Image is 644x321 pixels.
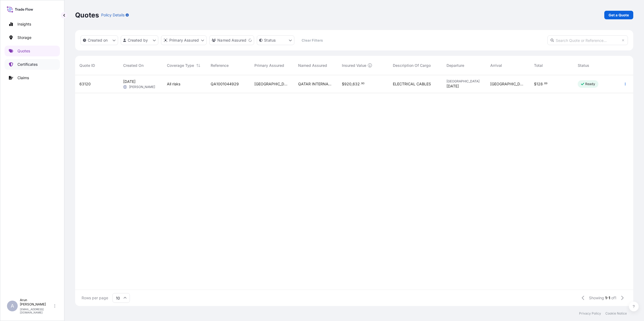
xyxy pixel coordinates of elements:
span: [DATE] [447,83,459,89]
span: Showing [589,295,604,301]
p: Arun [PERSON_NAME] [20,298,53,307]
p: Status [264,38,276,43]
a: Certificates [5,59,60,70]
button: Sort [195,62,202,69]
p: Storage [17,35,31,40]
span: Coverage Type [167,63,194,68]
span: 128 [536,82,543,86]
span: [GEOGRAPHIC_DATA] [254,81,290,87]
a: Quotes [5,46,60,56]
span: A [11,303,14,309]
button: createdBy Filter options [121,35,158,45]
span: 63120 [79,81,91,87]
button: createdOn Filter options [80,35,118,45]
p: Primary Assured [169,38,199,43]
span: Status [578,63,589,68]
a: Claims [5,72,60,83]
a: Get a Quote [604,11,633,19]
span: 1-1 [605,295,610,301]
span: [PERSON_NAME] [129,85,155,89]
button: cargoOwner Filter options [209,35,254,45]
span: $ [534,82,536,86]
p: Clear Filters [302,38,323,43]
span: All risks [167,81,180,87]
a: Privacy Policy [579,311,601,316]
span: Insured Value [342,63,366,68]
span: 90 [361,83,364,85]
span: QA1001044929 [211,81,239,87]
p: Ready [585,82,595,86]
a: Insights [5,19,60,30]
span: Departure [447,63,464,68]
button: Clear Filters [297,36,327,45]
a: Storage [5,32,60,43]
span: Quote ID [79,63,95,68]
span: 920 [344,82,352,86]
span: Reference [211,63,229,68]
span: QATAR INTERNATIONAL CABLES COMPANY [298,81,333,87]
span: Arrival [490,63,502,68]
span: Rows per page [82,295,108,301]
p: Quotes [75,11,99,19]
span: . [543,83,544,85]
button: certificateStatus Filter options [257,35,294,45]
p: Get a Quote [609,12,629,18]
span: 632 [353,82,360,86]
span: . [360,83,361,85]
span: Description Of Cargo [393,63,431,68]
span: AR [124,84,127,90]
span: [GEOGRAPHIC_DATA] [490,81,525,87]
p: Certificates [17,62,38,67]
span: Created On [123,63,144,68]
span: of 1 [611,295,616,301]
p: Insights [17,21,31,27]
span: Total [534,63,543,68]
span: [GEOGRAPHIC_DATA] [447,79,482,83]
p: Claims [17,75,29,81]
input: Search Quote or Reference... [547,35,628,45]
p: Created on [88,38,108,43]
span: , [352,82,353,86]
button: distributor Filter options [161,35,207,45]
p: [EMAIL_ADDRESS][DOMAIN_NAME] [20,308,53,314]
span: $ [342,82,344,86]
p: Created by [128,38,148,43]
a: Cookie Notice [605,311,627,316]
span: Primary Assured [254,63,284,68]
span: ELECTRICAL CABLES [393,81,431,87]
p: Named Assured [217,38,246,43]
span: Named Assured [298,63,327,68]
p: Policy Details [101,12,125,18]
span: 89 [544,83,547,85]
p: Quotes [17,48,30,54]
span: [DATE] [123,79,136,84]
